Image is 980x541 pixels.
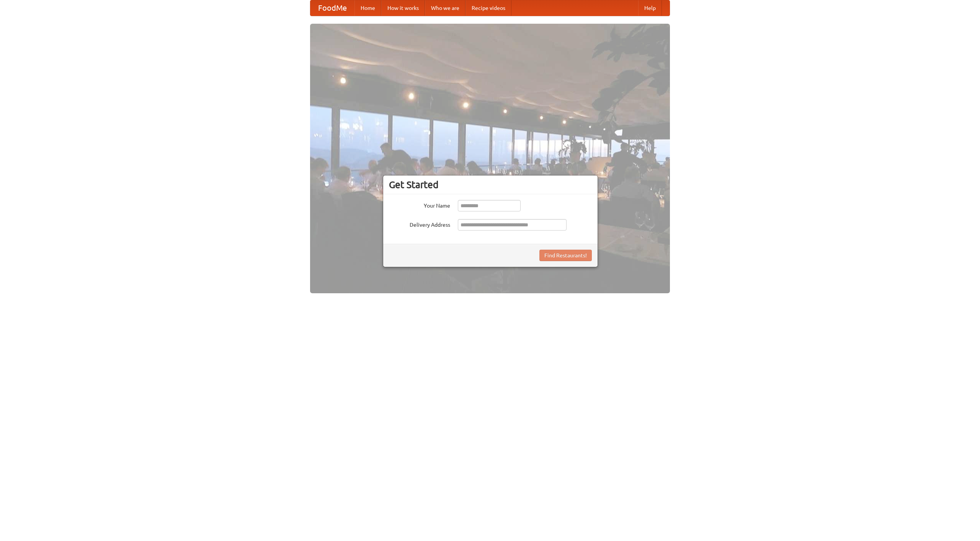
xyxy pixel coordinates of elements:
h3: Get Started [389,179,592,190]
a: Home [354,0,381,16]
a: How it works [381,0,425,16]
button: Find Restaurants! [539,250,592,261]
a: Who we are [425,0,465,16]
a: Help [638,0,662,16]
label: Your Name [389,200,450,210]
a: FoodMe [310,0,354,16]
a: Recipe videos [465,0,511,16]
label: Delivery Address [389,219,450,229]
